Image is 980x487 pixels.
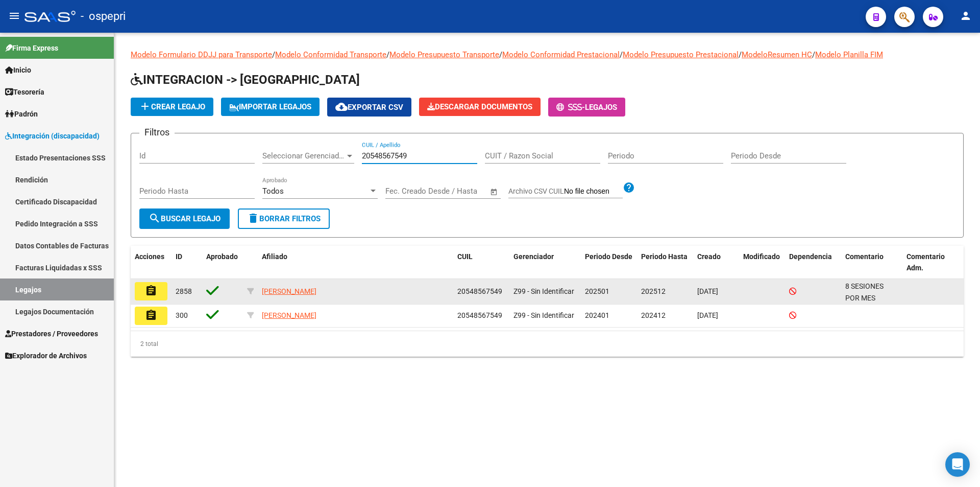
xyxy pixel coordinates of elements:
[457,287,502,295] span: 20548567549
[262,187,284,196] span: Todos
[5,328,98,339] span: Prestadores / Proveedores
[139,208,230,229] button: Buscar Legajo
[513,252,554,261] span: Gerenciador
[221,98,320,116] button: IMPORTAR LEGAJOS
[457,252,473,261] span: CUIL
[206,252,238,261] span: Aprobado
[247,214,321,223] span: Borrar Filtros
[5,350,87,361] span: Explorador de Archivos
[262,151,345,160] span: Seleccionar Gerenciador
[457,311,502,319] span: 20548567549
[502,50,620,59] a: Modelo Conformidad Prestacional
[8,10,20,22] mat-icon: menu
[139,100,151,112] mat-icon: add
[742,50,812,59] a: ModeloResumen HC
[564,187,623,196] input: Archivo CSV CUIL
[945,452,970,477] div: Open Intercom Messenger
[131,73,360,87] span: INTEGRACION -> [GEOGRAPHIC_DATA]
[623,50,739,59] a: Modelo Presupuesto Prestacional
[697,252,721,261] span: Creado
[202,246,243,280] datatable-header-cell: Aprobado
[453,246,509,280] datatable-header-cell: CUIL
[149,214,220,223] span: Buscar Legajo
[488,186,500,198] button: Open calendar
[262,252,287,261] span: Afiliado
[139,125,175,140] h3: Filtros
[229,102,311,111] span: IMPORTAR LEGAJOS
[697,287,718,295] span: [DATE]
[176,287,192,295] span: 2858
[906,252,945,272] span: Comentario Adm.
[513,287,574,295] span: Z99 - Sin Identificar
[585,311,609,319] span: 202401
[176,252,182,261] span: ID
[385,187,427,196] input: Fecha inicio
[641,311,666,319] span: 202412
[262,287,316,295] span: [PERSON_NAME]
[258,246,453,280] datatable-header-cell: Afiliado
[145,285,157,297] mat-icon: assignment
[176,311,188,319] span: 300
[5,130,100,142] span: Integración (discapacidad)
[960,10,972,22] mat-icon: person
[131,331,964,357] div: 2 total
[623,181,635,194] mat-icon: help
[131,50,272,59] a: Modelo Formulario DDJJ para Transporte
[743,252,780,261] span: Modificado
[5,42,58,54] span: Firma Express
[5,64,31,76] span: Inicio
[262,311,316,319] span: [PERSON_NAME]
[5,86,44,98] span: Tesorería
[145,309,157,321] mat-icon: assignment
[335,101,348,113] mat-icon: cloud_download
[548,98,625,117] button: -Legajos
[427,102,532,111] span: Descargar Documentos
[131,98,213,116] button: Crear Legajo
[789,252,832,261] span: Dependencia
[509,246,581,280] datatable-header-cell: Gerenciador
[389,50,499,59] a: Modelo Presupuesto Transporte
[131,246,171,280] datatable-header-cell: Acciones
[171,246,202,280] datatable-header-cell: ID
[556,103,585,112] span: -
[247,212,259,224] mat-icon: delete
[149,212,161,224] mat-icon: search
[131,49,964,357] div: / / / / / /
[902,246,964,280] datatable-header-cell: Comentario Adm.
[275,50,386,59] a: Modelo Conformidad Transporte
[637,246,693,280] datatable-header-cell: Periodo Hasta
[697,311,718,319] span: [DATE]
[585,287,609,295] span: 202501
[739,246,785,280] datatable-header-cell: Modificado
[841,246,902,280] datatable-header-cell: Comentario
[139,102,205,111] span: Crear Legajo
[327,98,411,117] button: Exportar CSV
[238,208,330,229] button: Borrar Filtros
[585,103,617,112] span: Legajos
[641,287,666,295] span: 202512
[693,246,739,280] datatable-header-cell: Creado
[135,252,164,261] span: Acciones
[419,98,541,116] button: Descargar Documentos
[5,108,38,120] span: Padrón
[815,50,883,59] a: Modelo Planilla FIM
[508,187,564,195] span: Archivo CSV CUIL
[641,252,688,261] span: Periodo Hasta
[513,311,574,319] span: Z99 - Sin Identificar
[335,103,403,112] span: Exportar CSV
[436,187,485,196] input: Fecha fin
[785,246,841,280] datatable-header-cell: Dependencia
[585,252,632,261] span: Periodo Desde
[81,5,126,28] span: - ospepri
[845,252,884,261] span: Comentario
[581,246,637,280] datatable-header-cell: Periodo Desde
